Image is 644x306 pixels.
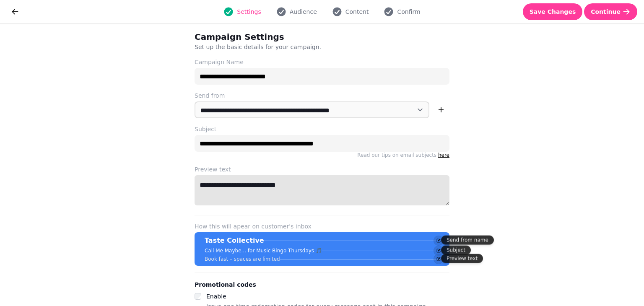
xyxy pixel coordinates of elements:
[584,3,637,20] button: Continue
[523,3,583,20] button: Save Changes
[205,256,280,262] p: Book fast – spaces are limited
[205,236,264,246] p: Taste Collective
[195,58,449,66] label: Campaign Name
[530,9,576,15] span: Save Changes
[195,152,449,158] p: Read our tips on email subjects
[345,8,369,16] span: Content
[441,246,471,255] div: Subject
[441,236,494,245] div: Send from name
[7,3,23,20] button: go back
[195,125,449,133] label: Subject
[205,247,322,254] p: Call Me Maybe... for Music Bingo Thursdays 🎵
[195,222,449,231] label: How this will apear on customer's inbox
[195,165,449,174] label: Preview text
[206,293,226,300] label: Enable
[441,254,483,263] div: Preview text
[438,152,449,158] a: here
[195,91,449,100] label: Send from
[397,8,420,16] span: Confirm
[195,280,256,290] legend: Promotional codes
[195,43,409,51] p: Set up the basic details for your campaign.
[591,9,621,15] span: Continue
[237,8,261,16] span: Settings
[195,31,356,43] h2: Campaign Settings
[290,8,317,16] span: Audience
